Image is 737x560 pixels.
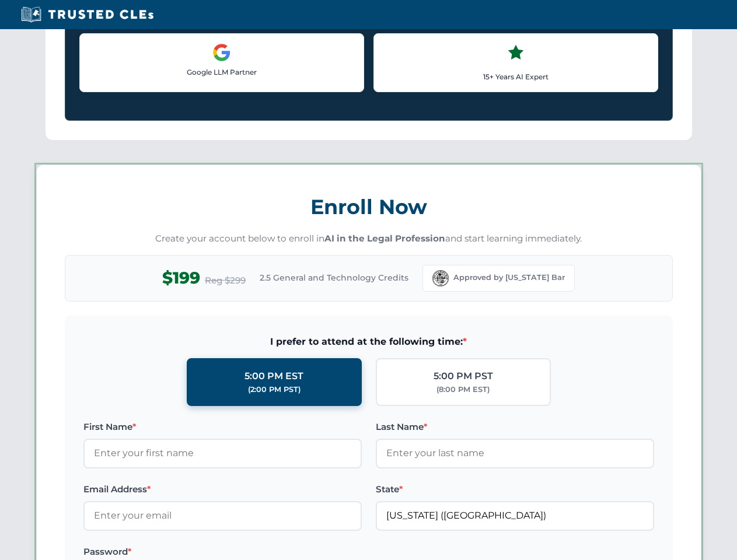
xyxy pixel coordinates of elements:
div: (8:00 PM EST) [436,384,490,395]
input: Enter your email [83,501,362,530]
span: Approved by [US_STATE] Bar [453,272,565,283]
label: Last Name [376,420,654,434]
span: I prefer to attend at the following time: [83,334,654,349]
h3: Enroll Now [65,188,673,225]
label: State [376,482,654,496]
img: Google [212,43,231,62]
div: 5:00 PM PST [434,369,493,384]
img: Trusted CLEs [18,6,157,23]
span: 2.5 General and Technology Credits [260,271,408,284]
p: 15+ Years AI Expert [383,71,648,82]
p: Create your account below to enroll in and start learning immediately. [65,232,673,246]
input: Enter your last name [376,439,654,468]
input: Enter your first name [83,439,362,468]
input: Florida (FL) [376,501,654,530]
span: $199 [162,265,200,291]
label: First Name [83,420,362,434]
div: 5:00 PM EST [244,369,303,384]
img: Florida Bar [432,270,449,286]
div: (2:00 PM PST) [248,384,301,395]
span: Reg $299 [205,274,246,288]
p: Google LLM Partner [89,66,354,78]
strong: AI in the Legal Profession [324,233,445,244]
label: Password [83,545,362,559]
label: Email Address [83,482,362,496]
